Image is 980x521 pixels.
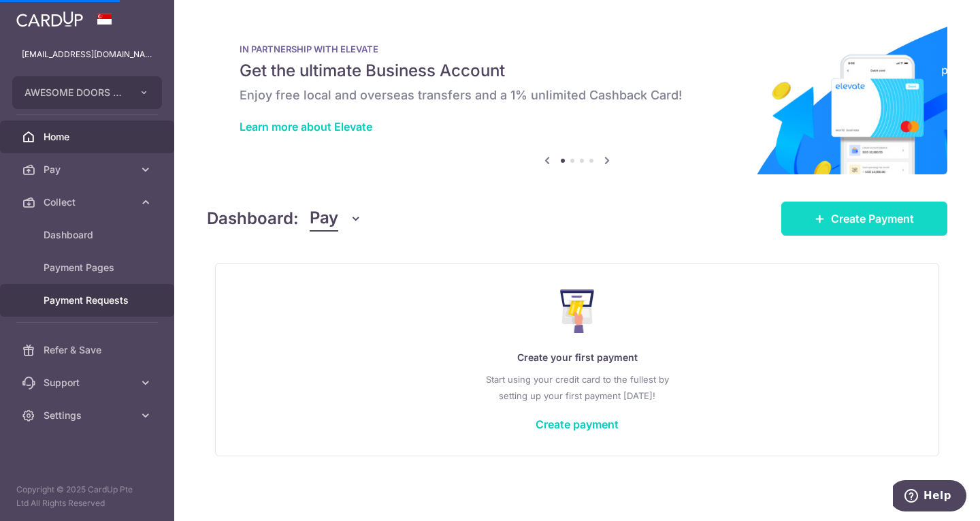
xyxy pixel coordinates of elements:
[893,480,966,514] iframe: Opens a widget where you can find more information
[310,206,338,232] span: Pay
[240,44,915,54] p: IN PARTNERSHIP WITH ELEVATE
[207,206,299,231] h4: Dashboard:
[44,343,133,357] span: Refer & Save
[44,409,133,422] span: Settings
[44,376,133,390] span: Support
[536,417,619,431] a: Create payment
[560,289,595,333] img: Make Payment
[44,163,133,176] span: Pay
[44,294,133,307] span: Payment Requests
[243,349,911,366] p: Create your first payment
[22,48,152,61] p: [EMAIL_ADDRESS][DOMAIN_NAME]
[24,86,125,99] span: AWESOME DOORS PTE. LTD.
[12,76,162,109] button: AWESOME DOORS PTE. LTD.
[207,22,947,174] img: Renovation banner
[44,228,133,242] span: Dashboard
[243,371,911,404] p: Start using your credit card to the fullest by setting up your first payment [DATE]!
[240,60,915,82] h5: Get the ultimate Business Account
[44,130,133,144] span: Home
[240,87,915,104] h6: Enjoy free local and overseas transfers and a 1% unlimited Cashback Card!
[44,195,133,209] span: Collect
[240,120,372,133] a: Learn more about Elevate
[831,210,914,227] span: Create Payment
[781,202,947,236] a: Create Payment
[44,261,133,274] span: Payment Pages
[16,11,83,27] img: CardUp
[310,206,362,232] button: Pay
